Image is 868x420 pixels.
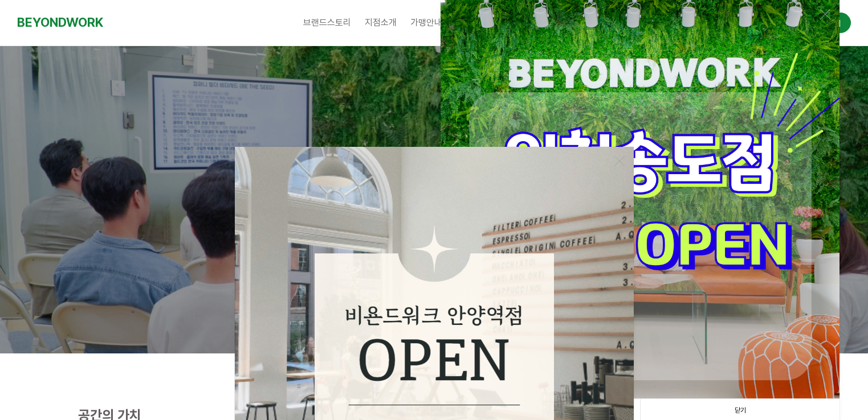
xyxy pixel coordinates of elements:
a: 지점소개 [358,9,404,37]
a: 브랜드스토리 [296,9,358,37]
span: 지점소개 [365,17,397,28]
span: 가맹안내 [410,17,442,28]
a: 가맹안내 [404,9,449,37]
a: BEYONDWORK [17,12,103,33]
span: 브랜드스토리 [303,17,351,28]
